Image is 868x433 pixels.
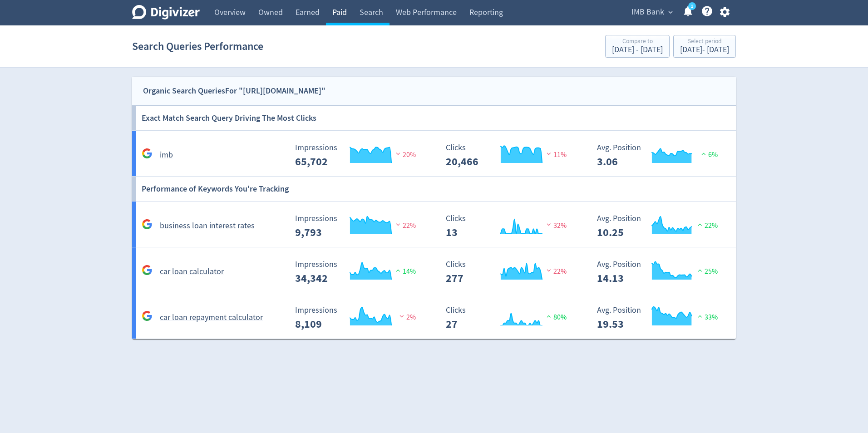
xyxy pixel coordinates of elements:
button: Compare to[DATE] - [DATE] [605,35,670,58]
svg: Clicks 277 [441,260,577,284]
h6: Performance of Keywords You're Tracking [142,177,289,201]
a: business loan interest rates Impressions 9,793 Impressions 9,793 22% Clicks 13 Clicks 13 32% Avg.... [132,202,736,247]
svg: Google Analytics [142,219,153,230]
span: 22% [394,221,416,230]
span: 22% [695,221,718,230]
img: positive-performance.svg [394,267,403,274]
img: positive-performance.svg [544,313,553,320]
div: [DATE] - [DATE] [680,46,729,54]
svg: Impressions 34,342 [291,260,427,284]
svg: Avg. Position 10.25 [592,214,729,238]
div: Select period [680,38,729,46]
img: positive-performance.svg [695,221,705,228]
svg: Google Analytics [142,265,153,276]
img: negative-performance.svg [397,313,406,320]
span: 25% [695,267,718,276]
span: 2% [397,313,416,322]
img: negative-performance.svg [394,150,403,157]
img: negative-performance.svg [544,221,553,228]
svg: Impressions 65,702 [291,143,427,167]
h5: business loan interest rates [160,221,255,231]
svg: Clicks 20,466 [441,143,577,167]
svg: Avg. Position 14.13 [592,260,729,284]
svg: Impressions 9,793 [291,214,427,238]
span: 14% [394,267,416,276]
span: 22% [544,267,567,276]
div: [DATE] - [DATE] [612,46,663,54]
span: 32% [544,221,567,230]
svg: Google Analytics [142,148,153,159]
span: 6% [699,150,718,159]
h1: Search Queries Performance [132,32,263,61]
img: negative-performance.svg [544,267,553,274]
img: positive-performance.svg [695,267,705,274]
svg: Google Analytics [142,310,153,321]
a: car loan calculator Impressions 34,342 Impressions 34,342 14% Clicks 277 Clicks 277 22% Avg. Posi... [132,247,736,293]
h5: car loan calculator [160,266,224,277]
svg: Clicks 27 [441,306,577,330]
svg: Avg. Position 3.06 [592,143,729,167]
button: IMB Bank [628,5,675,20]
div: Compare to [612,38,663,46]
svg: Impressions 8,109 [291,306,427,330]
a: car loan repayment calculator Impressions 8,109 Impressions 8,109 2% Clicks 27 Clicks 27 80% Avg.... [132,293,736,339]
span: 11% [544,150,567,159]
svg: Clicks 13 [441,214,577,238]
a: 1 [688,2,696,10]
div: Organic Search Queries For "[URL][DOMAIN_NAME]" [143,84,325,98]
svg: Avg. Position 19.53 [592,306,729,330]
span: 20% [394,150,416,159]
span: 33% [695,313,718,322]
span: expand_more [666,8,675,16]
img: positive-performance.svg [699,150,708,157]
img: negative-performance.svg [544,150,553,157]
img: positive-performance.svg [695,313,705,320]
span: 80% [544,313,567,322]
h5: imb [160,150,173,161]
h6: Exact Match Search Query Driving The Most Clicks [142,106,316,130]
a: imb Impressions 65,702 Impressions 65,702 20% Clicks 20,466 Clicks 20,466 11% Avg. Position 3.06 ... [132,131,736,177]
button: Select period[DATE]- [DATE] [673,35,736,58]
img: negative-performance.svg [394,221,403,228]
span: IMB Bank [631,5,664,20]
text: 1 [691,3,693,10]
h5: car loan repayment calculator [160,312,263,323]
